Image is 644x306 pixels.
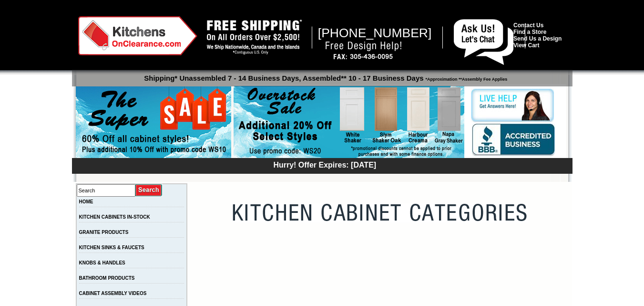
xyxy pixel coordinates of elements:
img: Kitchens on Clearance Logo [78,16,197,55]
a: KNOBS & HANDLES [79,260,125,265]
a: Contact Us [513,22,543,29]
a: CABINET ASSEMBLY VIDEOS [79,291,147,296]
a: KITCHEN SINKS & FAUCETS [79,245,144,250]
a: BATHROOM PRODUCTS [79,275,135,281]
a: HOME [79,199,93,204]
p: Shipping* Unassembled 7 - 14 Business Days, Assembled** 10 - 17 Business Days [77,70,572,82]
input: Submit [135,184,163,197]
span: [PHONE_NUMBER] [318,26,432,40]
a: Send Us a Design [513,35,562,42]
div: Hurry! Offer Expires: [DATE] [77,159,572,169]
a: Find a Store [513,29,546,35]
a: KITCHEN CABINETS IN-STOCK [79,214,150,220]
a: View Cart [513,42,539,49]
span: *Approximation **Assembly Fee Applies [424,74,508,82]
a: GRANITE PRODUCTS [79,230,129,235]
